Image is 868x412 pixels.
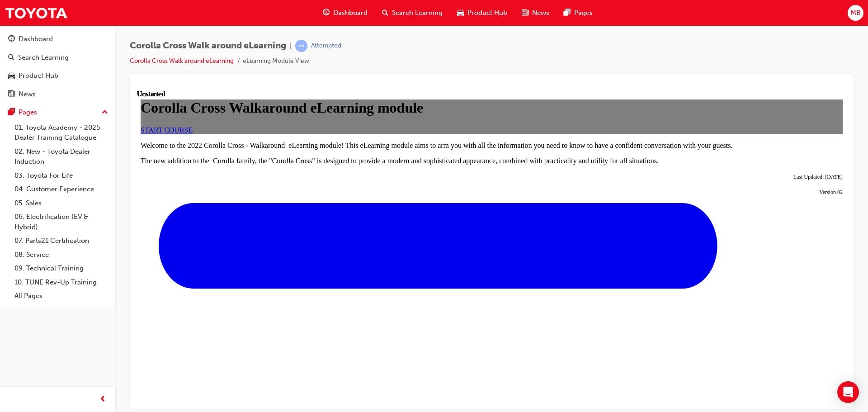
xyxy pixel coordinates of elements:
button: MB [848,5,863,21]
h1: Corolla Cross Walkaround eLearning module [4,9,706,26]
div: Search Learning [18,52,69,63]
a: Corolla Cross Walk around eLearning [130,57,234,65]
span: learningRecordVerb_ATTEMPT-icon [295,40,307,52]
span: up-icon [102,107,108,118]
span: Version 02 [682,99,706,105]
li: eLearning Module View [243,56,309,66]
span: news-icon [8,90,15,99]
a: 10. TUNE Rev-Up Training [11,275,112,289]
button: Pages [4,104,112,121]
span: News [532,8,549,18]
a: car-iconProduct Hub [450,4,514,22]
a: 03. Toyota For Life [11,169,112,183]
span: Last Updated: [DATE] [656,84,706,90]
a: 07. Parts21 Certification [11,234,112,248]
div: Pages [19,107,37,118]
a: Dashboard [4,31,112,47]
span: guage-icon [323,7,330,19]
p: The new addition to the Corolla family, the "Corolla Cross" is designed to provide a modern and s... [4,67,706,75]
a: search-iconSearch Learning [375,4,450,22]
button: DashboardSearch LearningProduct HubNews [4,29,112,104]
span: car-icon [8,72,15,80]
img: Trak [5,3,68,23]
a: 09. Technical Training [11,261,112,275]
span: Dashboard [333,8,368,18]
a: Search Learning [4,49,112,66]
a: news-iconNews [514,4,557,22]
p: Welcome to the 2022 Corolla Cross - Walkaround eLearning module! This eLearning module aims to ar... [4,52,706,60]
a: 04. Customer Experience [11,182,112,196]
span: Corolla Cross Walk around eLearning [130,41,286,51]
span: search-icon [8,54,14,62]
div: News [19,89,36,99]
span: prev-icon [99,394,106,405]
span: MB [850,8,861,18]
div: Open Intercom Messenger [837,381,859,403]
a: 05. Sales [11,196,112,210]
a: Product Hub [4,67,112,84]
a: START COURSE [4,36,56,44]
span: search-icon [382,7,388,19]
a: 08. Service [11,248,112,262]
span: news-icon [522,7,528,19]
span: car-icon [457,7,464,19]
a: guage-iconDashboard [316,4,375,22]
div: Product Hub [19,71,58,81]
a: All Pages [11,289,112,303]
a: 02. New - Toyota Dealer Induction [11,145,112,169]
span: pages-icon [564,7,571,19]
a: 01. Toyota Academy - 2025 Dealer Training Catalogue [11,121,112,145]
span: guage-icon [8,35,15,43]
span: Search Learning [392,8,443,18]
span: Product Hub [467,8,507,18]
span: Pages [574,8,593,18]
span: pages-icon [8,109,15,117]
span: | [290,41,292,51]
a: pages-iconPages [557,4,600,22]
div: Attempted [311,42,341,50]
a: 06. Electrification (EV & Hybrid) [11,210,112,234]
a: News [4,86,112,103]
div: Dashboard [19,34,53,44]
